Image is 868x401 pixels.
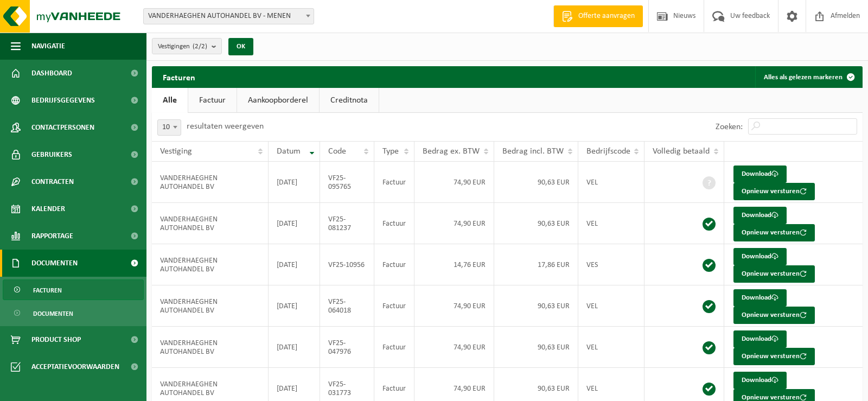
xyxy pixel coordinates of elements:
button: Opnieuw versturen [733,307,815,324]
td: VANDERHAEGHEN AUTOHANDEL BV [152,162,269,203]
td: Factuur [374,203,414,244]
a: Download [733,289,787,307]
td: Factuur [374,244,414,285]
td: VANDERHAEGHEN AUTOHANDEL BV [152,203,269,244]
label: Zoeken: [716,123,743,131]
td: VEL [578,162,645,203]
span: Bedrijfsgegevens [31,87,95,114]
td: VEL [578,327,645,368]
a: Aankoopborderel [237,88,319,113]
td: VF25-047976 [320,327,374,368]
span: Gebruikers [31,141,72,168]
span: Navigatie [31,33,65,60]
td: Factuur [374,285,414,327]
span: VANDERHAEGHEN AUTOHANDEL BV - MENEN [143,8,314,24]
td: [DATE] [269,203,320,244]
td: 74,90 EUR [414,162,494,203]
span: Offerte aanvragen [576,11,637,22]
td: 74,90 EUR [414,327,494,368]
span: 10 [158,120,181,135]
span: Dashboard [31,60,72,87]
count: (2/2) [193,43,207,50]
span: Bedrag incl. BTW [502,147,564,156]
a: Factuur [188,88,237,113]
a: Download [733,207,787,224]
span: Kalender [31,195,65,222]
td: [DATE] [269,285,320,327]
td: [DATE] [269,327,320,368]
td: 90,63 EUR [494,162,578,203]
span: Datum [277,147,301,156]
td: VF25-095765 [320,162,374,203]
td: VES [578,244,645,285]
button: OK [228,38,253,55]
span: Facturen [33,280,62,301]
span: Volledig betaald [653,147,710,156]
td: 74,90 EUR [414,285,494,327]
td: Factuur [374,162,414,203]
td: VF25-064018 [320,285,374,327]
button: Opnieuw versturen [733,348,815,365]
td: Factuur [374,327,414,368]
td: 74,90 EUR [414,203,494,244]
span: Bedrag ex. BTW [423,147,480,156]
a: Download [733,330,787,348]
span: Product Shop [31,326,81,353]
span: Contactpersonen [31,114,94,141]
a: Alle [152,88,188,113]
label: resultaten weergeven [187,122,264,131]
a: Creditnota [320,88,379,113]
button: Opnieuw versturen [733,224,815,241]
td: VANDERHAEGHEN AUTOHANDEL BV [152,327,269,368]
a: Offerte aanvragen [553,5,643,27]
a: Download [733,166,787,183]
span: Acceptatievoorwaarden [31,353,119,380]
a: Download [733,248,787,265]
td: VEL [578,285,645,327]
td: [DATE] [269,162,320,203]
span: Rapportage [31,222,73,250]
td: [DATE] [269,244,320,285]
span: Code [328,147,346,156]
a: Download [733,372,787,389]
button: Opnieuw versturen [733,183,815,200]
td: 90,63 EUR [494,327,578,368]
td: VF25-10956 [320,244,374,285]
span: Contracten [31,168,74,195]
span: Bedrijfscode [586,147,630,156]
span: Vestiging [160,147,192,156]
span: VANDERHAEGHEN AUTOHANDEL BV - MENEN [144,9,314,24]
td: VF25-081237 [320,203,374,244]
td: 90,63 EUR [494,203,578,244]
span: 10 [157,119,181,136]
a: Facturen [3,279,144,300]
td: 14,76 EUR [414,244,494,285]
td: VEL [578,203,645,244]
button: Vestigingen(2/2) [152,38,222,54]
span: Vestigingen [158,39,207,55]
h2: Facturen [152,66,206,87]
td: 17,86 EUR [494,244,578,285]
span: Documenten [33,303,73,324]
button: Opnieuw versturen [733,265,815,283]
td: VANDERHAEGHEN AUTOHANDEL BV [152,285,269,327]
td: VANDERHAEGHEN AUTOHANDEL BV [152,244,269,285]
a: Documenten [3,303,144,323]
td: 90,63 EUR [494,285,578,327]
span: Documenten [31,250,78,277]
span: Type [382,147,399,156]
button: Alles als gelezen markeren [755,66,861,88]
